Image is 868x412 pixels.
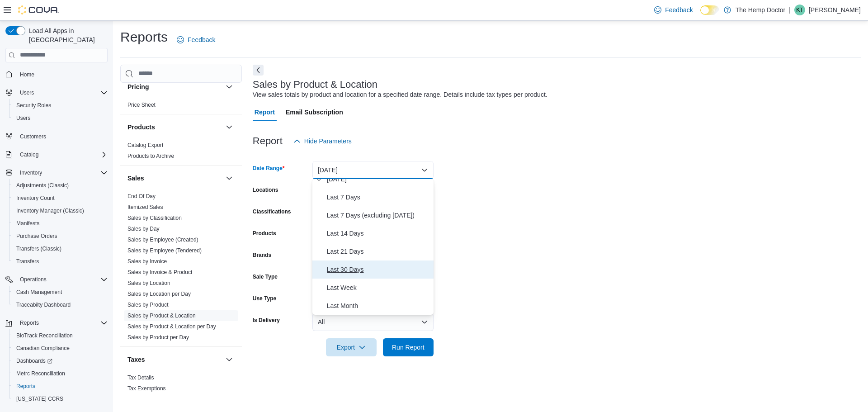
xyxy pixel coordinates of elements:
[13,243,65,254] a: Transfers (Classic)
[13,368,108,379] span: Metrc Reconciliation
[13,256,108,267] span: Transfers
[127,291,191,297] a: Sales by Location per Day
[16,149,108,160] span: Catalog
[127,258,167,265] a: Sales by Invoice
[16,317,42,328] button: Reports
[127,374,154,381] span: Tax Details
[127,82,149,91] h3: Pricing
[253,251,271,259] label: Brands
[127,142,163,149] span: Catalog Export
[327,174,430,185] span: [DATE]
[9,286,111,298] button: Cash Management
[13,381,39,392] a: Reports
[127,247,202,254] span: Sales by Employee (Tendered)
[13,113,34,123] a: Users
[127,153,174,159] a: Products to Archive
[9,355,111,367] a: Dashboards
[16,87,108,98] span: Users
[120,140,242,165] div: Products
[127,225,160,232] span: Sales by Day
[127,204,163,210] a: Itemized Sales
[253,79,377,90] h3: Sales by Product & Location
[127,174,222,183] button: Sales
[127,214,182,222] span: Sales by Classification
[13,100,108,111] span: Security Roles
[651,1,696,19] a: Feedback
[327,264,430,275] span: Last 30 Days
[13,355,56,366] a: Dashboards
[9,179,111,192] button: Adjustments (Classic)
[13,231,108,242] span: Purchase Orders
[120,372,242,398] div: Taxes
[13,393,67,404] a: [US_STATE] CCRS
[9,217,111,230] button: Manifests
[16,114,30,122] span: Users
[13,393,108,404] span: Washington CCRS
[9,298,111,311] button: Traceabilty Dashboard
[127,82,222,91] button: Pricing
[2,148,111,161] button: Catalog
[796,5,803,15] span: KT
[13,381,108,392] span: Reports
[253,273,278,280] label: Sale Type
[224,122,235,133] button: Products
[286,103,343,121] span: Email Subscription
[16,232,57,240] span: Purchase Orders
[127,313,196,319] a: Sales by Product & Location
[255,103,275,121] span: Report
[127,101,156,109] span: Price Sheet
[127,385,166,392] span: Tax Exemptions
[16,345,70,352] span: Canadian Compliance
[120,28,168,46] h1: Reports
[16,131,108,142] span: Customers
[16,182,69,189] span: Adjustments (Classic)
[127,142,163,148] a: Catalog Export
[127,193,156,200] span: End Of Day
[13,330,108,341] span: BioTrack Reconciliation
[16,274,50,285] button: Operations
[127,385,166,392] a: Tax Exemptions
[127,193,156,199] a: End Of Day
[13,343,73,354] a: Canadian Compliance
[789,5,791,15] p: |
[327,228,430,239] span: Last 14 Days
[253,65,264,76] button: Next
[13,218,43,229] a: Manifests
[16,301,71,308] span: Traceabilty Dashboard
[13,330,76,341] a: BioTrack Reconciliation
[13,256,42,267] a: Transfers
[809,5,861,15] p: [PERSON_NAME]
[13,205,88,216] a: Inventory Manager (Classic)
[127,290,191,298] span: Sales by Location per Day
[16,167,108,178] span: Inventory
[127,247,202,254] a: Sales by Employee (Tendered)
[127,301,169,308] span: Sales by Product
[20,89,34,96] span: Users
[383,338,434,356] button: Run Report
[9,380,111,393] button: Reports
[13,231,61,242] a: Purchase Orders
[16,167,46,178] button: Inventory
[665,5,693,14] span: Feedback
[16,220,39,227] span: Manifests
[2,86,111,99] button: Users
[16,274,108,285] span: Operations
[16,289,62,296] span: Cash Management
[327,282,430,293] span: Last Week
[16,149,42,160] button: Catalog
[9,242,111,255] button: Transfers (Classic)
[127,323,216,330] span: Sales by Product & Location per Day
[127,323,216,330] a: Sales by Product & Location per Day
[253,90,547,99] div: View sales totals by product and location for a specified date range. Details include tax types p...
[127,374,154,381] a: Tax Details
[304,137,352,146] span: Hide Parameters
[16,383,35,390] span: Reports
[736,5,785,15] p: The Hemp Doctor
[700,5,719,15] input: Dark Mode
[18,5,59,14] img: Cova
[13,368,69,379] a: Metrc Reconciliation
[312,313,434,331] button: All
[16,207,84,214] span: Inventory Manager (Classic)
[16,357,52,365] span: Dashboards
[9,393,111,405] button: [US_STATE] CCRS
